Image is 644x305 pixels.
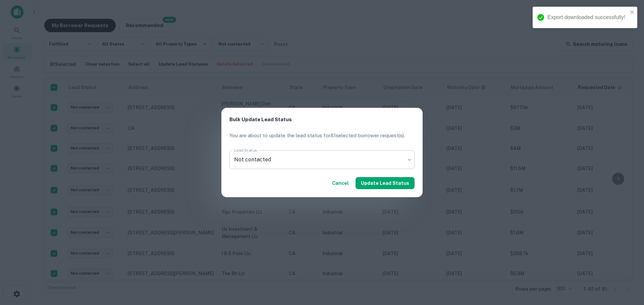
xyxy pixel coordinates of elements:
button: Cancel [329,177,352,189]
button: Update Lead Status [356,177,415,189]
div: Export downloaded successfully! [547,13,628,21]
p: You are about to update the lead status for 81 selected borrower request(s). [229,132,415,140]
button: close [630,9,635,16]
div: Not contacted [229,150,415,169]
iframe: Chat Widget [610,251,644,284]
label: Lead Status [234,147,257,153]
h2: Bulk Update Lead Status [221,108,423,132]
